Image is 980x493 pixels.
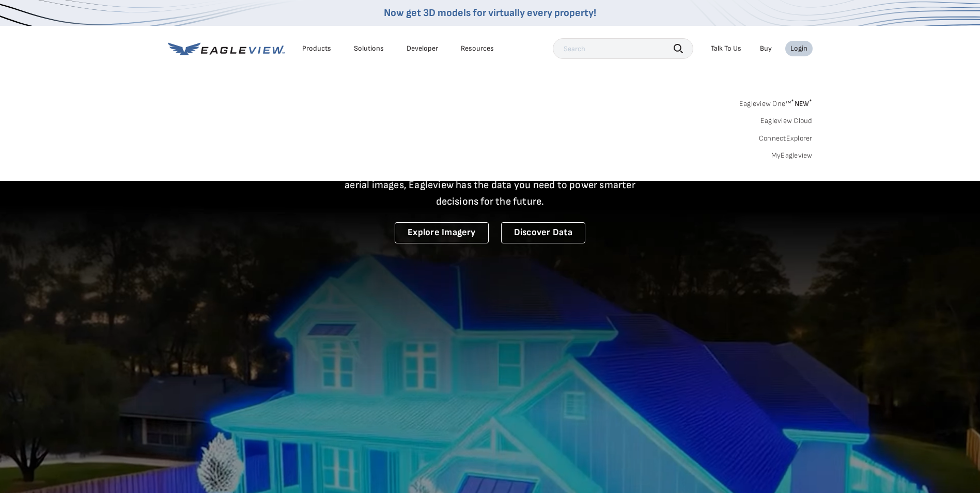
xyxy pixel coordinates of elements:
[791,99,812,108] span: NEW
[302,44,331,53] div: Products
[739,96,813,108] a: Eagleview One™*NEW*
[553,38,693,59] input: Search
[760,116,813,126] a: Eagleview Cloud
[759,134,813,143] a: ConnectExplorer
[760,44,772,53] a: Buy
[501,222,585,243] a: Discover Data
[461,44,494,53] div: Resources
[407,44,438,53] a: Developer
[384,7,596,19] a: Now get 3D models for virtually every property!
[771,151,813,160] a: MyEagleview
[790,44,807,53] div: Login
[332,160,648,210] p: A new era starts here. Built on more than 3.5 billion high-resolution aerial images, Eagleview ha...
[711,44,741,53] div: Talk To Us
[354,44,384,53] div: Solutions
[395,222,489,243] a: Explore Imagery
